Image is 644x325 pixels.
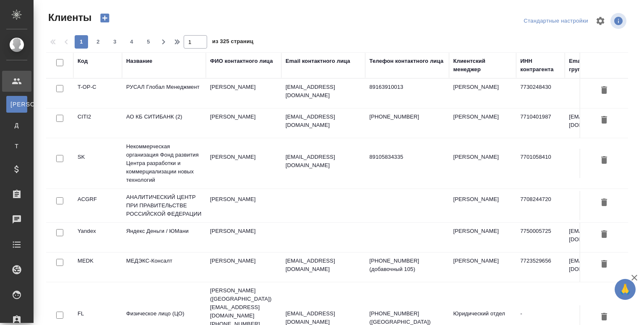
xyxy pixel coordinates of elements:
td: [PERSON_NAME] [206,149,281,178]
button: Удалить [597,257,611,272]
div: Телефон контактного лица [369,57,444,65]
p: 89163910013 [369,83,445,91]
td: Некоммерческая организация Фонд развития Центра разработки и коммерциализации новых технологий [122,138,206,188]
td: 7708244720 [516,191,565,220]
button: Удалить [597,153,611,168]
td: MEDK [73,253,122,282]
div: split button [522,15,590,28]
td: [PERSON_NAME] [449,79,516,108]
div: Название [126,57,152,65]
div: Клиентский менеджер [453,57,512,74]
td: 7710401987 [516,108,565,138]
button: 2 [91,35,105,49]
td: T-OP-C [73,79,122,108]
td: [PERSON_NAME] [449,253,516,282]
span: из 325 страниц [212,36,253,49]
td: [PERSON_NAME] [449,191,516,220]
td: ACGRF [73,191,122,220]
td: [PERSON_NAME] [206,79,281,108]
p: [PHONE_NUMBER] [369,113,445,121]
td: РУСАЛ Глобал Менеджмент [122,79,206,108]
td: МЕДЭКС-Консалт [122,253,206,282]
p: [PHONE_NUMBER] (добавочный 105) [369,257,445,273]
td: [PERSON_NAME] [449,223,516,252]
div: ИНН контрагента [520,57,561,74]
span: [PERSON_NAME] [10,100,23,108]
td: [PERSON_NAME] [449,149,516,178]
span: 2 [91,38,105,46]
button: Удалить [597,83,611,98]
td: Yandex [73,223,122,252]
td: Яндекс Деньги / ЮМани [122,223,206,252]
button: Удалить [597,310,611,325]
span: 3 [108,38,122,46]
p: [EMAIL_ADDRESS][DOMAIN_NAME] [286,113,361,129]
div: Email клиентской группы [569,57,636,74]
button: 🙏 [615,279,636,300]
button: Удалить [597,195,611,211]
td: SK [73,149,122,178]
button: Удалить [597,227,611,242]
button: Создать [95,11,115,25]
span: Настроить таблицу [590,11,610,31]
td: АО КБ СИТИБАНК (2) [122,108,206,138]
button: 3 [108,35,122,49]
p: 89105834335 [369,153,445,161]
td: [PERSON_NAME] [449,108,516,138]
div: ФИО контактного лица [210,57,273,65]
td: 7750005725 [516,223,565,252]
td: [PERSON_NAME] [206,191,281,220]
p: [EMAIL_ADDRESS][DOMAIN_NAME] [286,153,361,170]
td: 7723529656 [516,253,565,282]
td: [EMAIL_ADDRESS][DOMAIN_NAME] [565,253,640,282]
button: Удалить [597,113,611,128]
span: Посмотреть информацию [610,13,628,29]
p: [EMAIL_ADDRESS][DOMAIN_NAME] [286,83,361,100]
p: [EMAIL_ADDRESS][DOMAIN_NAME] [286,257,361,273]
td: CITI2 [73,108,122,138]
td: [EMAIL_ADDRESS][DOMAIN_NAME] [565,223,640,252]
div: Email контактного лица [286,57,350,65]
button: 4 [125,35,138,49]
a: [PERSON_NAME] [6,96,27,113]
td: 7730248430 [516,79,565,108]
td: 7701058410 [516,149,565,178]
a: Д [6,117,27,134]
button: 5 [142,35,155,49]
span: 5 [142,38,155,46]
span: Клиенты [46,11,91,24]
td: [EMAIL_ADDRESS][DOMAIN_NAME] [565,108,640,138]
td: [PERSON_NAME] [206,223,281,252]
a: Т [6,138,27,155]
span: 4 [125,38,138,46]
td: АНАЛИТИЧЕСКИЙ ЦЕНТР ПРИ ПРАВИТЕЛЬСТВЕ РОССИЙСКОЙ ФЕДЕРАЦИИ [122,189,206,222]
span: Д [10,121,23,129]
span: 🙏 [618,281,632,298]
td: [PERSON_NAME] [206,253,281,282]
span: Т [10,142,23,150]
div: Код [78,57,88,65]
td: [PERSON_NAME] [206,108,281,138]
